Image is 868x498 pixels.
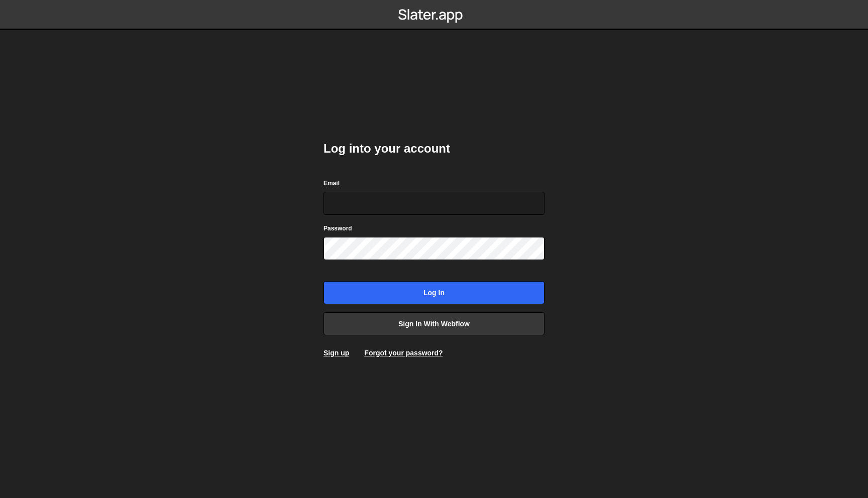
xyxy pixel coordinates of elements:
[323,223,352,233] label: Password
[364,349,443,357] a: Forgot your password?
[323,312,545,335] a: Sign in with Webflow
[323,349,349,357] a: Sign up
[323,141,545,157] h2: Log into your account
[323,281,545,304] input: Log in
[323,178,340,188] label: Email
